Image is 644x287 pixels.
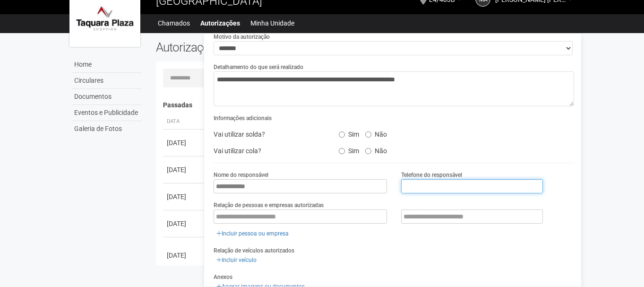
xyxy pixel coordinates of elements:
a: Incluir veículo [214,255,259,265]
a: Incluir pessoa ou empresa [214,228,292,239]
label: Relação de veículos autorizados [214,246,294,255]
div: [DATE] [167,165,202,174]
a: Autorizações [200,17,240,30]
input: Sim [339,131,345,138]
a: Chamados [158,17,190,30]
label: Telefone do responsável [401,171,462,179]
label: Sim [339,127,359,139]
h4: Passadas [163,102,568,109]
div: [DATE] [167,251,202,260]
label: Anexos [214,273,232,281]
input: Não [365,131,371,138]
label: Não [365,144,387,155]
label: Nome do responsável [214,171,268,179]
input: Sim [339,148,345,154]
label: Não [365,127,387,139]
th: Data [163,114,206,130]
div: Vai utilizar cola? [206,144,331,158]
label: Sim [339,144,359,155]
label: Motivo da autorização [214,33,270,41]
div: Vai utilizar solda? [206,127,331,141]
input: Não [365,148,371,154]
h2: Autorizações [156,40,358,54]
label: Detalhamento do que será realizado [214,63,303,71]
div: [DATE] [167,219,202,228]
div: [DATE] [167,192,202,201]
a: Minha Unidade [250,17,294,30]
a: Documentos [72,89,142,105]
label: Informações adicionais [214,114,272,122]
a: Galeria de Fotos [72,121,142,137]
a: Home [72,57,142,73]
a: Circulares [72,73,142,89]
div: [DATE] [167,138,202,148]
a: Eventos e Publicidade [72,105,142,121]
label: Relação de pessoas e empresas autorizadas [214,201,324,209]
